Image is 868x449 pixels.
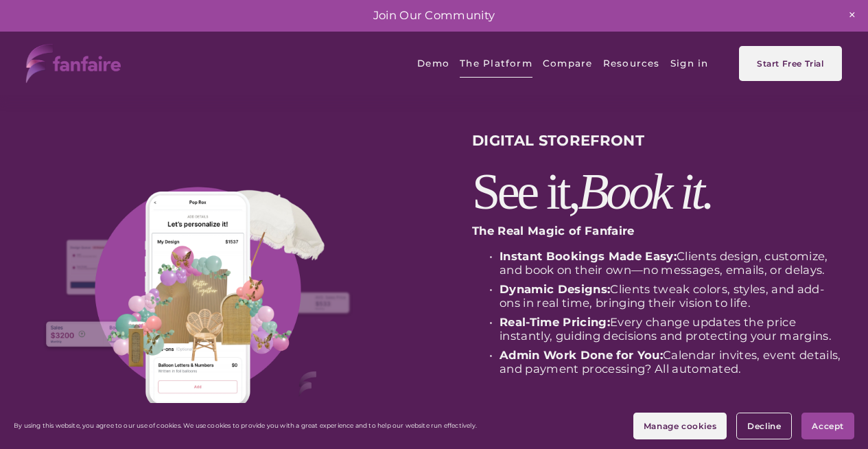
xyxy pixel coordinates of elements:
a: Compare [543,48,593,80]
button: Accept [801,413,854,439]
span: Accept [812,421,844,431]
a: folder dropdown [603,48,660,80]
p: Clients design, customize, and book on their own—no messages, emails, or delays. [500,250,842,277]
span: Decline [747,421,781,431]
strong: The Real Magic of Fanfaire [472,224,635,238]
span: Resources [603,49,660,78]
a: Sign in [670,48,709,80]
img: fanfaire [26,44,121,83]
strong: Real-Time Pricing: [500,315,610,329]
h2: See it, [472,166,842,217]
a: Demo [417,48,449,80]
a: Start Free Trial [739,46,842,81]
button: Manage cookies [633,413,727,439]
strong: Admin Work Done for You: [500,348,663,362]
a: folder dropdown [460,48,532,80]
strong: DIGITAL STOREFRONT [472,132,644,149]
em: Book it. [578,163,712,220]
p: Every change updates the price instantly, guiding decisions and protecting your margins. [500,316,842,343]
button: Decline [736,413,792,439]
span: The Platform [460,49,532,78]
p: By using this website, you agree to our use of cookies. We use cookies to provide you with a grea... [14,422,477,430]
p: Clients tweak colors, styles, and add-ons in real time, bringing their vision to life. [500,283,842,310]
span: Manage cookies [644,421,716,431]
strong: Instant Bookings Made Easy: [500,249,677,263]
strong: Dynamic Designs: [500,282,610,296]
p: Calendar invites, event details, and payment processing? All automated. [500,349,842,376]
